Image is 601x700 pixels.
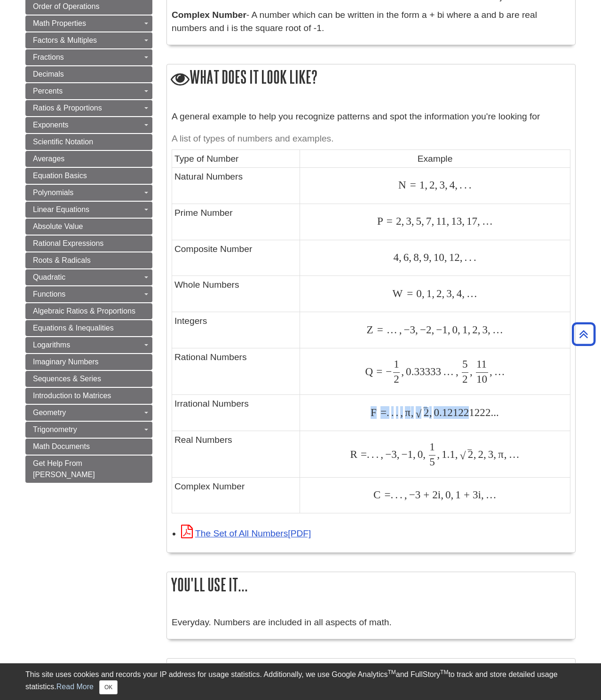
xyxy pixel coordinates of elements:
[447,251,460,263] span: 12
[25,151,152,167] a: Averages
[25,202,152,218] a: Linear Equations
[25,320,152,336] a: Equations & Inequalities
[403,488,407,501] span: ,
[25,236,152,252] a: Rational Expressions
[449,215,462,227] span: 13
[425,179,427,191] span: ,
[448,323,451,336] span: ,
[480,215,493,227] span: …
[398,406,403,418] span: ,
[172,128,570,149] caption: A list of types of numbers and examples.
[172,204,300,240] td: Prime Number
[399,448,407,460] span: −
[172,276,300,312] td: Whole Numbers
[422,287,425,299] span: ,
[409,251,411,263] span: ,
[467,179,472,191] span: .
[25,49,152,65] a: Fractions
[373,365,382,378] span: =
[468,448,474,460] span: 2
[33,409,66,417] span: Geometry
[413,287,422,299] span: 0
[446,215,449,227] span: ,
[390,488,393,501] span: .
[357,448,367,460] span: =
[452,287,455,299] span: ,
[33,205,89,213] span: Linear Equations
[25,337,152,353] a: Logarithms
[33,392,111,400] span: Introduction to Matrices
[397,448,400,460] span: ,
[172,348,300,395] td: Rational Numbers
[443,488,451,501] span: 0
[407,488,415,501] span: −
[425,287,432,299] span: 1
[420,488,429,501] span: +
[33,290,65,298] span: Functions
[462,215,465,227] span: ,
[33,307,135,315] span: Algebraic Ratios & Proportions
[398,179,407,191] span: N
[445,179,448,191] span: ,
[468,448,472,461] span: ‾
[25,456,152,483] a: Get Help From [PERSON_NAME]
[392,287,403,299] span: W
[476,448,483,460] span: 2
[423,448,426,460] span: ,
[444,251,447,263] span: ,
[172,477,300,513] td: Complex Number
[167,659,575,685] h2: Video: Number Sets
[462,251,467,263] span: .
[167,572,575,597] h2: You'll use it...
[373,488,381,501] span: C
[172,10,246,20] b: Complex Number
[33,341,70,349] span: Logarithms
[416,179,425,191] span: 1
[426,323,432,336] span: 2
[424,215,432,227] span: 7
[442,323,448,336] span: 1
[476,358,487,370] span: 11
[33,442,90,450] span: Math Documents
[33,104,102,112] span: Ratios & Proportions
[300,149,570,167] td: Example
[374,323,383,336] span: =
[387,406,389,418] span: .
[25,134,152,150] a: Scientific Notation
[25,371,152,387] a: Sequences & Series
[397,323,402,336] span: ,
[25,269,152,285] a: Quadratic
[33,189,73,197] span: Polynomials
[383,323,397,336] span: …
[181,528,311,538] a: Link opens in new window
[451,488,454,501] span: ,
[25,32,152,48] a: Factors & Multiples
[172,149,300,167] td: Type of Number
[167,64,575,91] h2: What does it look like?
[465,287,477,299] span: …
[377,406,387,418] span: =
[455,448,458,460] span: ,
[411,251,419,263] span: 8
[440,448,455,460] span: 1.1
[411,215,414,227] span: ,
[25,422,152,438] a: Trigonometry
[33,36,97,44] span: Factors & Multiples
[33,324,114,332] span: Equations & Inequalities
[382,365,392,378] span: −
[404,215,411,227] span: 3
[33,138,93,146] span: Scientific Notation
[504,448,507,460] span: ,
[172,168,300,204] td: Natural Numbers
[478,488,481,501] span: i
[402,323,410,336] span: −
[172,110,570,124] p: A general example to help you recognize patterns and spot the information you're looking for
[460,323,468,336] span: 1
[25,16,152,31] a: Math Properties
[350,448,357,460] span: R
[486,448,494,460] span: 3
[172,395,300,431] td: Irrational Numbers
[33,70,64,78] span: Decimals
[365,365,373,378] span: Q
[25,252,152,268] a: Roots & Radicals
